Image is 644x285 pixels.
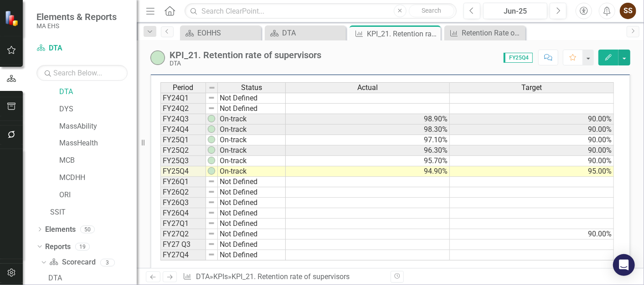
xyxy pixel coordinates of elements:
td: On-track [218,145,286,156]
td: Not Defined [218,177,286,187]
div: 3 [100,259,115,266]
td: FY24Q2 [160,104,206,114]
a: DTA [196,272,210,281]
input: Search ClearPoint... [185,3,457,19]
td: FY24Q3 [160,114,206,125]
td: Not Defined [218,187,286,198]
a: DTA [59,87,137,97]
td: Not Defined [218,208,286,219]
a: EOHHS [182,27,259,39]
span: Target [521,84,542,92]
span: Elements & Reports [36,11,117,22]
div: Jun-25 [486,6,544,17]
td: FY25Q4 [160,166,206,177]
td: On-track [218,166,286,177]
td: FY24Q1 [160,93,206,104]
small: MA EHS [36,22,117,30]
td: On-track [218,125,286,135]
div: » » [183,272,383,282]
img: ClearPoint Strategy [4,10,21,27]
td: Not Defined [218,104,286,114]
td: 90.00% [450,156,614,166]
a: DTA [36,43,128,54]
td: Not Defined [218,93,286,104]
a: Reports [45,242,71,252]
td: FY26Q3 [160,198,206,208]
a: MassAbility [59,121,137,132]
td: 98.90% [286,114,450,125]
a: MCB [59,155,137,166]
td: 94.90% [286,166,450,177]
a: ORI [59,190,137,200]
div: DTA [48,274,137,282]
span: Period [173,84,194,92]
img: p8JqxPHXvMQAAAABJRU5ErkJggg== [208,146,215,154]
td: On-track [218,114,286,125]
a: MassHealth [59,138,137,149]
td: Not Defined [218,250,286,260]
button: SS [620,3,636,19]
span: Search [422,7,441,14]
img: p8JqxPHXvMQAAAABJRU5ErkJggg== [208,125,215,133]
a: Elements [45,225,76,235]
div: KPI_21. Retention rate of supervisors [367,28,438,40]
a: DTA [267,27,344,39]
input: Search Below... [36,65,128,81]
td: FY26Q4 [160,208,206,219]
td: 98.30% [286,125,450,135]
td: 90.00% [450,145,614,156]
div: KPI_21. Retention rate of supervisors [232,272,350,281]
td: Not Defined [218,198,286,208]
button: Jun-25 [483,3,547,19]
a: KPIs [213,272,228,281]
img: 8DAGhfEEPCf229AAAAAElFTkSuQmCC [208,199,215,206]
span: Status [241,84,262,92]
img: 8DAGhfEEPCf229AAAAAElFTkSuQmCC [208,240,215,248]
div: Retention Rate of BERS Employees [462,27,523,39]
div: DTA [170,60,321,67]
td: 95.70% [286,156,450,166]
td: FY27Q2 [160,229,206,240]
img: p8JqxPHXvMQAAAABJRU5ErkJggg== [208,167,215,175]
div: 19 [75,243,90,250]
td: Not Defined [218,229,286,240]
a: MCDHH [59,173,137,183]
td: 96.30% [286,145,450,156]
td: FY26Q2 [160,187,206,198]
a: DYS [59,104,137,115]
div: DTA [282,27,344,39]
td: FY25Q1 [160,135,206,145]
a: Retention Rate of BERS Employees [447,27,523,39]
img: 8DAGhfEEPCf229AAAAAElFTkSuQmCC [208,84,216,91]
td: 95.00% [450,166,614,177]
img: 8DAGhfEEPCf229AAAAAElFTkSuQmCC [208,251,215,258]
td: FY25Q2 [160,145,206,156]
img: 8DAGhfEEPCf229AAAAAElFTkSuQmCC [208,178,215,185]
img: 8DAGhfEEPCf229AAAAAElFTkSuQmCC [208,105,215,112]
div: Open Intercom Messenger [613,254,635,276]
td: 90.00% [450,125,614,135]
td: FY27Q4 [160,250,206,260]
td: FY24Q4 [160,125,206,135]
img: p8JqxPHXvMQAAAABJRU5ErkJggg== [208,136,215,143]
span: Actual [357,84,378,92]
td: FY25Q3 [160,156,206,166]
a: Scorecard [49,257,95,268]
td: On-track [218,156,286,166]
img: 8DAGhfEEPCf229AAAAAElFTkSuQmCC [208,220,215,227]
img: 8DAGhfEEPCf229AAAAAElFTkSuQmCC [208,94,215,101]
td: FY26Q1 [160,177,206,187]
td: 90.00% [450,114,614,125]
td: 90.00% [450,229,614,240]
div: KPI_21. Retention rate of supervisors [170,50,321,60]
img: 8DAGhfEEPCf229AAAAAElFTkSuQmCC [208,230,215,237]
div: 50 [80,225,95,233]
a: SSIT [50,207,137,218]
div: EOHHS [197,27,259,39]
span: FY25Q4 [504,53,533,63]
td: 97.10% [286,135,450,145]
img: 8DAGhfEEPCf229AAAAAElFTkSuQmCC [208,188,215,195]
td: FY27 Q3 [160,240,206,250]
button: Search [409,5,454,17]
